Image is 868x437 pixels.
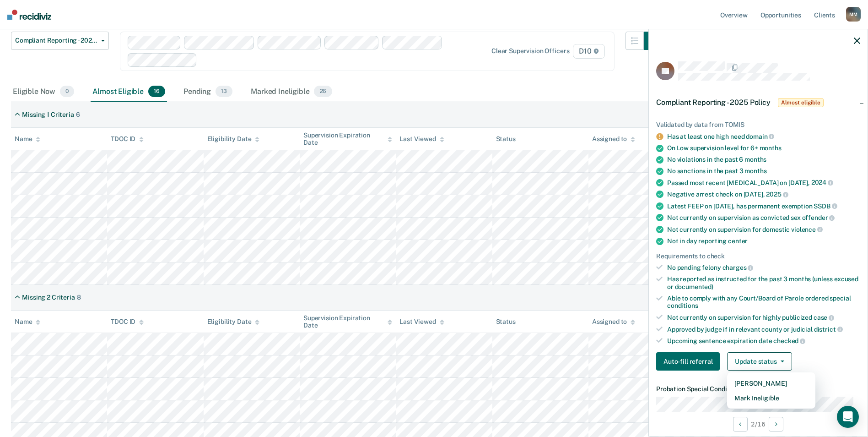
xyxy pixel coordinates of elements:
span: case [814,314,834,321]
div: 8 [77,294,81,301]
div: Eligible Now [11,82,76,102]
div: Passed most recent [MEDICAL_DATA] on [DATE], [667,179,860,187]
div: Eligibility Date [207,135,260,143]
div: Has at least one high need domain [667,132,860,141]
div: Name [15,135,40,143]
span: months [760,144,782,152]
span: conditions [667,302,698,309]
span: center [728,237,748,245]
div: Supervision Expiration Date [303,314,392,330]
span: offender [802,214,835,221]
div: M M [846,7,861,22]
div: Validated by data from TOMIS [656,121,860,129]
div: Last Viewed [399,318,444,326]
div: No violations in the past 6 [667,156,860,164]
div: Able to comply with any Court/Board of Parole ordered special [667,295,860,310]
div: Missing 2 Criteria [22,294,75,301]
div: TDOC ID [111,318,144,326]
span: months [744,167,766,175]
div: Name [15,318,40,326]
div: 6 [76,111,80,119]
span: 2025 [766,191,788,198]
span: 16 [148,86,165,98]
div: Not currently on supervision for highly publicized [667,313,860,322]
div: Not in day reporting [667,237,860,245]
div: On Low supervision level for 6+ [667,144,860,152]
div: Approved by judge if in relevant county or judicial [667,325,860,333]
div: Supervision Expiration Date [303,131,392,147]
span: violence [791,226,823,233]
dt: Probation Special Conditions [656,385,860,393]
a: Navigate to form link [656,352,723,371]
button: Auto-fill referral [656,352,720,371]
div: Has reported as instructed for the past 3 months (unless excused or [667,275,860,291]
div: Eligibility Date [207,318,260,326]
div: Not currently on supervision for domestic [667,225,860,234]
span: checked [773,337,805,344]
div: Almost Eligible [91,82,167,102]
div: Assigned to [592,318,635,326]
div: Compliant Reporting - 2025 PolicyAlmost eligible [649,88,868,117]
div: No sanctions in the past 3 [667,167,860,175]
span: D10 [573,44,604,59]
div: Open Intercom Messenger [837,406,859,428]
div: TDOC ID [111,135,144,143]
div: Requirements to check [656,252,860,260]
div: Negative arrest check on [DATE], [667,190,860,198]
span: 2024 [811,179,833,186]
span: charges [722,264,754,271]
div: Last Viewed [399,135,444,143]
div: Not currently on supervision as convicted sex [667,213,860,222]
div: Status [496,135,516,143]
span: months [744,156,766,163]
button: [PERSON_NAME] [727,376,815,391]
span: 0 [60,86,74,98]
div: Marked Ineligible [249,82,334,102]
span: documented) [675,283,713,290]
div: Assigned to [592,135,635,143]
span: Compliant Reporting - 2025 Policy [656,98,771,107]
button: Next Opportunity [769,417,783,432]
div: Missing 1 Criteria [22,111,74,119]
button: Update status [727,352,792,371]
span: Almost eligible [778,98,824,107]
span: Compliant Reporting - 2025 Policy [15,37,97,44]
div: Upcoming sentence expiration date [667,337,860,345]
div: Pending [182,82,234,102]
span: 26 [314,86,332,98]
div: Latest FEEP on [DATE], has permanent exemption [667,202,860,210]
div: No pending felony [667,263,860,272]
span: 13 [216,86,232,98]
button: Previous Opportunity [733,417,748,432]
div: Status [496,318,516,326]
span: SSDB [814,202,837,210]
img: Recidiviz [7,10,51,20]
div: Clear supervision officers [491,47,569,55]
span: district [814,326,843,333]
button: Mark Ineligible [727,391,815,405]
div: 2 / 16 [649,412,868,436]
